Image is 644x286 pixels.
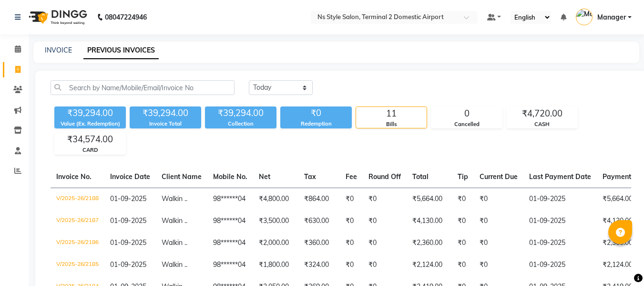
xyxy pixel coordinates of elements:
div: Cancelled [431,120,502,128]
td: ₹2,360.00 [407,232,452,254]
iframe: chat widget [604,248,634,276]
span: Tip [458,172,468,181]
div: ₹0 [280,106,352,120]
td: ₹0 [363,210,407,232]
td: ₹0 [474,232,523,254]
img: logo [24,4,90,31]
td: ₹2,124.00 [407,254,452,276]
div: ₹39,294.00 [130,106,201,120]
td: 01-09-2025 [523,188,597,210]
span: Invoice Date [110,172,150,181]
span: Current Due [480,172,518,181]
span: Fee [346,172,357,181]
div: 0 [431,107,502,120]
td: ₹864.00 [298,188,340,210]
span: Walk [162,216,177,225]
td: ₹0 [452,188,474,210]
a: INVOICE [45,46,72,54]
span: Walk [162,238,177,247]
td: ₹630.00 [298,210,340,232]
div: ₹39,294.00 [54,106,126,120]
img: Manager [576,9,593,25]
span: in .. [177,260,187,269]
td: ₹0 [340,232,363,254]
div: Redemption [280,120,352,128]
td: 01-09-2025 [523,232,597,254]
span: in .. [177,238,187,247]
span: Tax [304,172,316,181]
div: Value (Ex. Redemption) [54,120,126,128]
td: ₹0 [474,254,523,276]
td: ₹2,000.00 [253,232,298,254]
td: ₹0 [452,210,474,232]
td: ₹0 [474,210,523,232]
span: 01-09-2025 [110,194,146,203]
div: CASH [507,120,577,128]
td: ₹0 [452,232,474,254]
span: 01-09-2025 [110,238,146,247]
td: ₹0 [363,232,407,254]
td: ₹0 [452,254,474,276]
td: ₹4,800.00 [253,188,298,210]
td: ₹0 [340,210,363,232]
span: Walk [162,194,177,203]
div: ₹34,574.00 [55,133,125,146]
td: ₹0 [474,188,523,210]
div: Invoice Total [130,120,201,128]
td: 01-09-2025 [523,254,597,276]
span: Invoice No. [56,172,92,181]
div: CARD [55,146,125,154]
span: in .. [177,194,187,203]
input: Search by Name/Mobile/Email/Invoice No [51,80,235,95]
td: V/2025-26/2186 [51,232,104,254]
td: ₹0 [363,254,407,276]
td: ₹0 [340,188,363,210]
b: 08047224946 [105,4,147,31]
span: 01-09-2025 [110,260,146,269]
span: Total [412,172,429,181]
td: ₹3,500.00 [253,210,298,232]
span: Last Payment Date [529,172,591,181]
div: ₹4,720.00 [507,107,577,120]
td: V/2025-26/2188 [51,188,104,210]
td: ₹4,130.00 [407,210,452,232]
td: 01-09-2025 [523,210,597,232]
a: PREVIOUS INVOICES [83,42,159,59]
div: Bills [356,120,427,128]
span: 01-09-2025 [110,216,146,225]
span: in .. [177,216,187,225]
span: Client Name [162,172,202,181]
td: V/2025-26/2187 [51,210,104,232]
td: ₹5,664.00 [407,188,452,210]
div: Collection [205,120,276,128]
span: Mobile No. [213,172,247,181]
td: ₹324.00 [298,254,340,276]
td: V/2025-26/2185 [51,254,104,276]
td: ₹1,800.00 [253,254,298,276]
div: 11 [356,107,427,120]
span: Manager [597,12,626,22]
td: ₹0 [340,254,363,276]
td: ₹360.00 [298,232,340,254]
span: Net [259,172,270,181]
td: ₹0 [363,188,407,210]
div: ₹39,294.00 [205,106,276,120]
span: Walk [162,260,177,269]
span: Round Off [368,172,401,181]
